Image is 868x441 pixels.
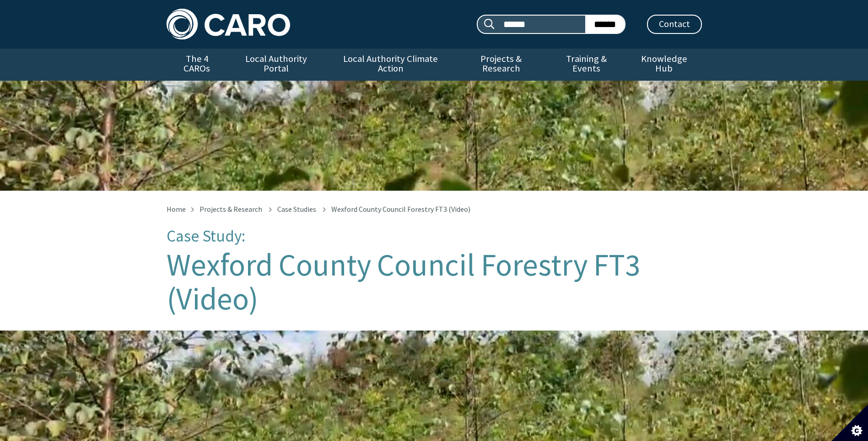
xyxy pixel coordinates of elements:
[167,204,186,214] a: Home
[167,49,227,81] a: The 4 CAROs
[167,248,702,316] h1: Wexford County Council Forestry FT3 (Video)
[546,49,626,81] a: Training & Events
[167,9,290,39] img: Caro logo
[167,227,702,245] p: Case Study:
[277,204,316,214] a: Case Studies
[647,15,702,34] a: Contact
[456,49,546,81] a: Projects & Research
[831,404,868,441] button: Set cookie preferences
[199,204,262,214] a: Projects & Research
[325,49,456,81] a: Local Authority Climate Action
[227,49,325,81] a: Local Authority Portal
[331,204,470,214] span: Wexford County Council Forestry FT3 (Video)
[626,49,701,81] a: Knowledge Hub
